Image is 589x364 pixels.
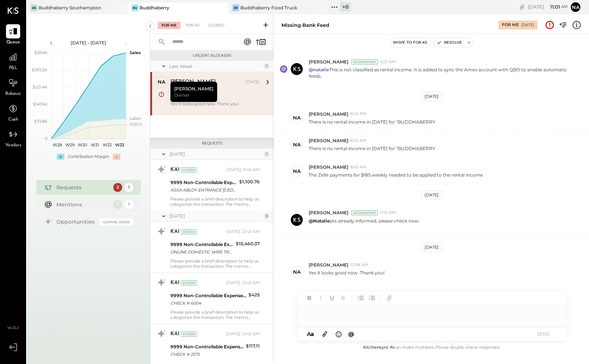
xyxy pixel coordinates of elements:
span: Queue [6,39,20,46]
div: Last Week [169,63,262,69]
span: 11:10 AM [380,210,396,216]
div: $425 [249,291,260,299]
text: Labor [130,116,141,121]
text: COGS [130,122,142,127]
div: [PERSON_NAME] [170,82,217,102]
div: $15,460.37 [236,240,260,248]
div: System [181,332,197,337]
div: [DATE] [528,3,568,10]
button: Move to for ks [390,38,431,47]
span: P&L [9,65,18,72]
div: Requests [154,141,270,146]
text: Sales [130,50,141,55]
div: [DATE], 12:42 AM [226,280,260,286]
button: Ordered List [367,293,377,303]
div: [DATE] [169,151,262,157]
text: 0 [45,136,47,141]
div: [DATE] [421,243,442,252]
div: Contribution Margin [68,154,109,160]
div: BF [232,4,239,11]
div: [DATE], 12:42 AM [226,331,260,337]
div: Buddhaberry Food Truck [240,4,297,11]
div: ASSA ABLOY ENTRANCE [GEOGRAPHIC_DATA] [170,186,237,194]
p: There is no rental income in [DATE] for "BUDDHABERRY [309,145,435,152]
span: Vendors [5,142,21,149]
div: [DATE] [421,190,442,200]
div: [DATE], 12:42 AM [226,229,260,235]
div: CHECK # 6004 [170,299,246,307]
text: W31 [90,142,99,147]
div: 1 [124,200,133,209]
span: 8:43 AM [350,138,367,144]
div: $1,100.76 [239,178,260,186]
div: [DATE] [521,22,534,28]
span: [PERSON_NAME] [309,59,348,65]
div: Accountant [351,210,378,215]
div: - [113,154,120,160]
div: 1 [263,63,269,69]
div: $117.11 [246,342,260,350]
div: + 0 [340,2,351,12]
div: Missing Bank Feed [281,22,329,29]
div: [DATE] [246,79,260,85]
button: Resolve [434,38,465,47]
text: W30 [77,142,87,147]
strong: @natalie [309,67,329,72]
text: $221.4K [33,84,47,90]
p: The Zelle payments for $185 weekly needed to be applied to the rental income [309,172,483,178]
div: KAI [170,279,179,287]
div: 9999 Non-Controllable Expenses:Other Income and Expenses:To Be Classified P&L [170,241,234,248]
strong: @Natalie: [309,218,331,224]
div: 1 [263,151,269,157]
span: [PERSON_NAME] [309,209,348,216]
div: na [293,268,301,276]
div: For KS [182,22,203,29]
div: + [57,154,64,160]
button: Underline [327,293,337,303]
a: Queue [0,24,26,46]
a: P&L [0,50,26,72]
text: W28 [53,142,62,147]
div: System [181,280,197,286]
a: Vendors [0,127,26,149]
div: System [181,167,197,172]
div: Opportunities [56,218,96,225]
span: 4:23 AM [380,59,396,65]
button: Aa [305,330,317,338]
span: [PERSON_NAME] [309,262,348,268]
text: $73.8K [34,119,47,124]
div: Bu [132,4,138,11]
button: Bold [305,293,314,303]
div: na [293,114,301,121]
div: KAI [170,330,179,338]
div: Mentions [56,201,110,208]
div: Buddhaberry Southampton [38,4,101,11]
a: Cash [0,102,26,123]
div: 2 [113,183,122,192]
div: Accountant [351,59,378,65]
div: Please provide a brief description to help us categorize this transaction. The memo might be help... [170,309,260,320]
span: Cash [8,116,18,123]
span: 8:43 AM [350,111,367,117]
p: This is not classified as rental income. It is added to sync the Amex account with QBO to enable ... [309,66,569,79]
button: Add URL [385,293,394,303]
div: copy link [518,3,526,11]
div: KAI [170,228,179,236]
div: Requests [56,184,110,191]
div: na [293,168,301,175]
div: 5 [124,183,133,192]
div: Coming Soon [100,218,133,225]
text: W32 [103,142,112,147]
text: $295.2K [32,67,47,72]
div: [PERSON_NAME] [170,78,216,86]
div: CHECK # 2575 [170,351,244,358]
div: [DATE] [421,92,442,101]
div: [DATE] - [DATE] [57,40,120,46]
div: 9999 Non-Controllable Expenses:Other Income and Expenses:To Be Classified P&L [170,179,237,186]
div: System [181,229,197,234]
div: na [158,78,166,85]
text: W29 [65,142,74,147]
div: 9999 Non-Controllable Expenses:Other Income and Expenses:To Be Classified P&L [170,343,244,351]
div: [DATE], 9:45 AM [227,167,260,173]
div: Urgent Blockers [154,53,270,58]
